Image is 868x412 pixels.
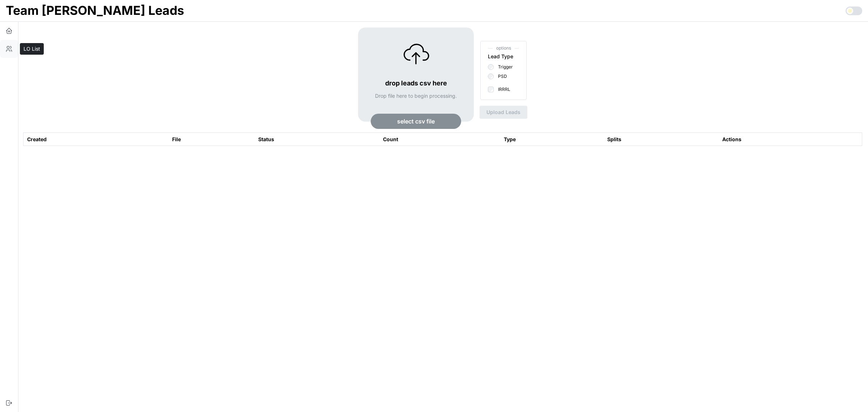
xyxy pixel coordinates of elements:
[371,114,461,129] button: select csv file
[719,133,862,146] th: Actions
[604,133,719,146] th: Splits
[255,133,379,146] th: Status
[24,133,169,146] th: Created
[494,64,513,70] label: Trigger
[488,52,513,60] div: Lead Type
[169,133,254,146] th: File
[494,73,507,79] label: PSD
[500,133,604,146] th: Type
[486,106,520,118] span: Upload Leads
[488,45,519,52] span: options
[6,3,184,18] h1: Team [PERSON_NAME] Leads
[480,106,527,119] button: Upload Leads
[397,114,435,129] span: select csv file
[379,133,500,146] th: Count
[494,87,510,92] label: IRRRL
